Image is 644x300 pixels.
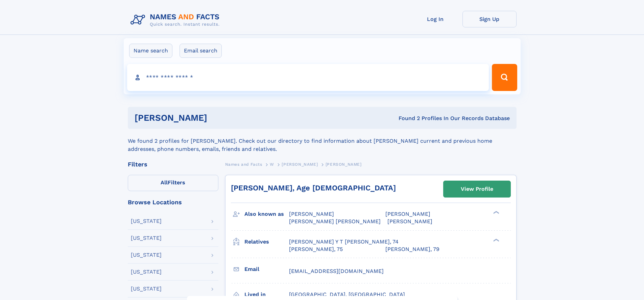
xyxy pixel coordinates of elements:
[129,44,172,58] label: Name search
[492,64,517,91] button: Search Button
[231,184,396,192] a: [PERSON_NAME], Age [DEMOGRAPHIC_DATA]
[289,268,384,274] span: [EMAIL_ADDRESS][DOMAIN_NAME]
[131,218,162,224] div: [US_STATE]
[161,179,168,186] span: All
[131,235,162,241] div: [US_STATE]
[128,199,218,205] div: Browse Locations
[180,44,222,58] label: Email search
[128,175,218,191] label: Filters
[131,286,162,292] div: [US_STATE]
[128,129,517,153] div: We found 2 profiles for [PERSON_NAME]. Check out our directory to find information about [PERSON_...
[408,11,462,27] a: Log In
[385,246,439,253] a: [PERSON_NAME], 79
[244,208,289,220] h3: Also known as
[444,181,510,197] a: View Profile
[385,211,430,217] span: [PERSON_NAME]
[289,218,381,225] span: [PERSON_NAME] [PERSON_NAME]
[461,181,493,197] div: View Profile
[492,210,500,215] div: ❯
[289,238,399,246] a: [PERSON_NAME] Y T [PERSON_NAME], 74
[326,162,362,167] span: [PERSON_NAME]
[270,160,274,168] a: W
[282,160,318,168] a: [PERSON_NAME]
[135,114,303,122] h1: [PERSON_NAME]
[289,291,405,298] span: [GEOGRAPHIC_DATA], [GEOGRAPHIC_DATA]
[282,162,318,167] span: [PERSON_NAME]
[128,11,225,29] img: Logo Names and Facts
[289,246,343,253] a: [PERSON_NAME], 75
[492,238,500,242] div: ❯
[131,269,162,275] div: [US_STATE]
[225,160,262,168] a: Names and Facts
[244,236,289,248] h3: Relatives
[289,211,334,217] span: [PERSON_NAME]
[303,115,510,122] div: Found 2 Profiles In Our Records Database
[127,64,489,91] input: search input
[131,252,162,258] div: [US_STATE]
[462,11,517,27] a: Sign Up
[244,263,289,275] h3: Email
[387,218,432,225] span: [PERSON_NAME]
[270,162,274,167] span: W
[128,161,218,167] div: Filters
